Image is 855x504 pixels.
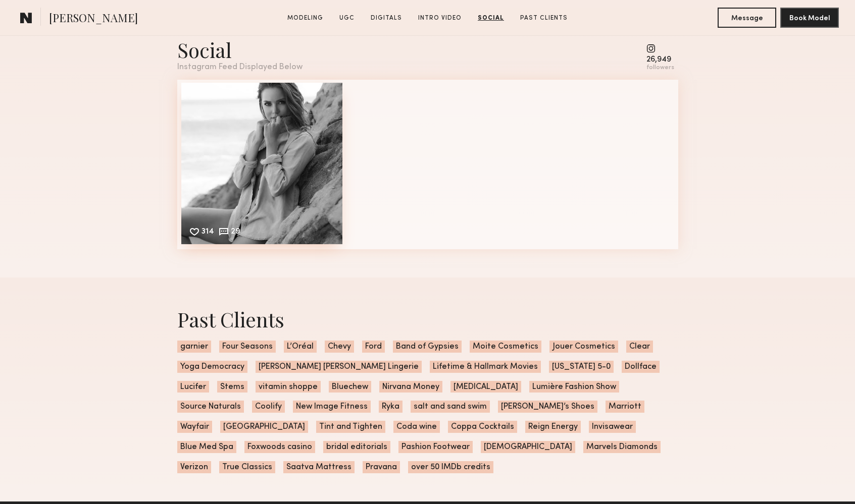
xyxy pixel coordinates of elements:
span: Chevy [325,341,354,353]
button: Message [718,8,776,28]
span: Ford [362,341,385,353]
span: Marriott [606,401,644,413]
div: Instagram Feed Displayed Below [177,63,303,72]
span: Coolify [252,401,285,413]
span: New Image Fitness [293,401,371,413]
span: Band of Gypsies [393,341,462,353]
span: Invisawear [589,421,636,433]
span: Dollface [622,361,660,373]
a: Modeling [283,14,327,23]
span: over 50 IMDb credits [408,461,493,473]
span: Yoga Democracy [177,361,247,373]
span: Lumière Fashion Show [529,381,619,393]
span: Lifetime & Hallmark Movies [430,361,541,373]
div: Past Clients [177,306,678,332]
span: [GEOGRAPHIC_DATA] [220,421,308,433]
span: garnier [177,341,211,353]
a: Intro Video [414,14,466,23]
span: Ryka [379,401,403,413]
span: Pashion Footwear [398,441,473,453]
span: Blue Med Spa [177,441,236,453]
span: bridal editorials [323,441,390,453]
a: UGC [335,14,359,23]
span: Stems [217,381,247,393]
a: Book Model [780,13,839,22]
div: Social [177,36,303,63]
div: followers [646,64,674,72]
span: Clear [626,341,653,353]
div: 29 [231,228,240,237]
span: [PERSON_NAME]’s Shoes [498,401,597,413]
span: Nirvana Money [379,381,442,393]
span: Jouer Cosmetics [549,341,618,353]
div: 26,949 [646,56,674,64]
button: Book Model [780,8,839,28]
span: Coda wine [393,421,440,433]
span: Foxwoods casino [244,441,315,453]
span: vitamin shoppe [256,381,321,393]
a: Past Clients [516,14,572,23]
span: Moite Cosmetics [470,341,541,353]
a: Social [474,14,508,23]
span: [DEMOGRAPHIC_DATA] [481,441,575,453]
span: Marvels Diamonds [583,441,661,453]
span: [MEDICAL_DATA] [450,381,521,393]
a: Digitals [367,14,406,23]
span: Bluechew [329,381,371,393]
span: [PERSON_NAME] [PERSON_NAME] Lingerie [256,361,422,373]
span: Reign Energy [525,421,581,433]
span: Wayfair [177,421,212,433]
span: L’Oréal [284,341,317,353]
span: Pravana [363,461,400,473]
span: [US_STATE] 5-0 [549,361,614,373]
span: Four Seasons [219,341,276,353]
span: salt and sand swim [411,401,490,413]
div: 314 [202,228,214,237]
span: Tint and Tighten [316,421,385,433]
span: Coppa Cocktails [448,421,517,433]
span: Lucifer [177,381,209,393]
span: True Classics [219,461,275,473]
span: Source Naturals [177,401,244,413]
span: Verizon [177,461,211,473]
span: Saatva Mattress [283,461,355,473]
span: [PERSON_NAME] [49,10,138,28]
